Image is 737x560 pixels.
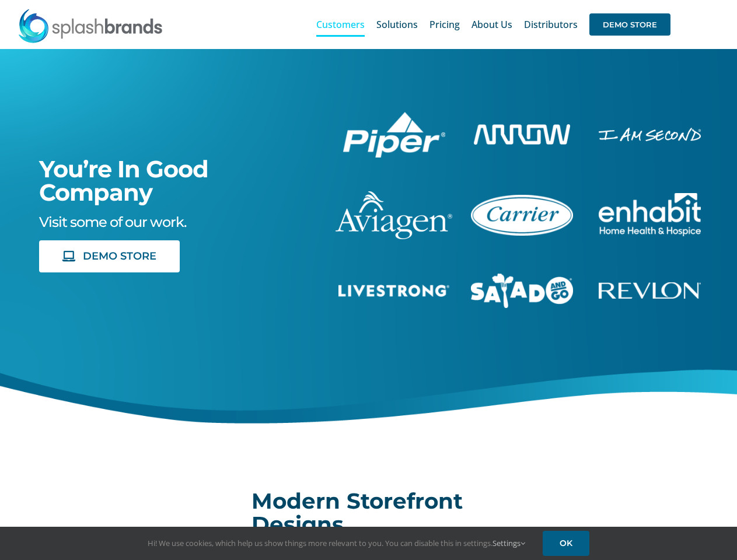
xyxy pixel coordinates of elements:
[599,191,701,204] a: enhabit-stacked-white
[316,20,365,29] span: Customers
[18,8,163,43] img: SplashBrands.com Logo
[316,6,365,43] a: Customers
[83,250,156,262] span: DEMO STORE
[589,13,670,36] span: DEMO STORE
[429,6,460,43] a: Pricing
[39,213,186,230] span: Visit some of our work.
[343,112,445,157] img: Piper Pilot Ship
[599,128,701,141] img: I Am Second Store
[474,124,570,145] img: Arrow Store
[376,20,418,29] span: Solutions
[471,272,573,285] a: sng-1C
[543,531,589,556] a: OK
[471,20,512,29] span: About Us
[471,195,573,236] img: Carrier Brand Store
[589,6,670,43] a: DEMO STORE
[39,155,208,206] span: You’re In Good Company
[474,123,570,135] a: arrow-white
[493,538,525,548] a: Settings
[148,538,525,548] span: Hi! We use cookies, which help us show things more relevant to you. You can disable this in setti...
[336,191,452,239] img: aviagen-1C
[471,193,573,206] a: carrier-1B
[524,20,578,29] span: Distributors
[471,274,573,309] img: Salad And Go Store
[338,285,449,297] img: Livestrong Store
[252,489,486,536] h2: Modern Storefront Designs
[599,281,701,293] a: revlon-flat-white
[599,282,701,299] img: Revlon
[599,193,701,236] img: Enhabit Gear Store
[599,126,701,139] a: enhabit-stacked-white
[316,6,670,43] nav: Main Menu
[343,110,445,123] a: piper-White
[39,240,180,272] a: DEMO STORE
[429,20,460,29] span: Pricing
[524,6,578,43] a: Distributors
[338,283,449,296] a: livestrong-5E-website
